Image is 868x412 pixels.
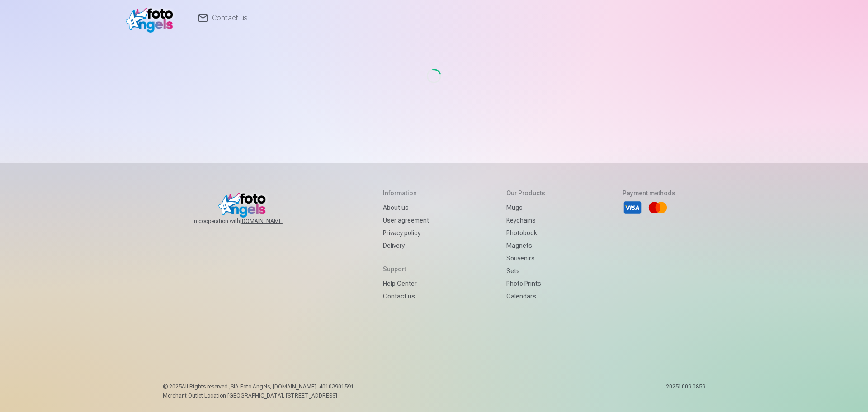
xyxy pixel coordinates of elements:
img: /fa1 [126,4,178,33]
span: SIA Foto Angels, [DOMAIN_NAME]. 40103901591 [231,384,354,390]
a: Sets [506,265,545,277]
a: User agreement [383,214,429,227]
a: Magnets [506,239,545,252]
a: Calendars [506,290,545,303]
a: Contact us [383,290,429,303]
a: [DOMAIN_NAME] [240,218,306,225]
a: Privacy policy [383,227,429,239]
span: In cooperation with [193,218,306,225]
a: Mugs [506,201,545,214]
a: Keychains [506,214,545,227]
li: Mastercard [648,198,668,218]
h5: Support [383,265,429,274]
h5: Payment methods [623,189,675,198]
a: Photobook [506,227,545,239]
a: Photo prints [506,277,545,290]
a: Help Center [383,277,429,290]
li: Visa [623,198,642,218]
p: © 2025 All Rights reserved. , [163,383,354,390]
a: About us [383,201,429,214]
h5: Information [383,189,429,198]
a: Souvenirs [506,252,545,265]
h5: Our products [506,189,545,198]
p: 20251009.0859 [666,383,705,399]
a: Delivery [383,239,429,252]
p: Merchant Outlet Location [GEOGRAPHIC_DATA], [STREET_ADDRESS] [163,392,354,399]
